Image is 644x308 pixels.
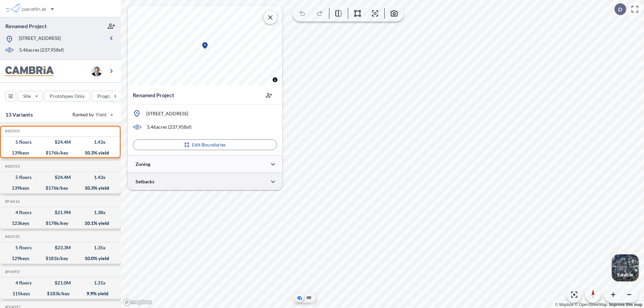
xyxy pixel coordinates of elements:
[4,234,20,239] h5: Click to copy the code
[5,22,47,30] p: Renamed Project
[146,110,188,117] p: [STREET_ADDRESS]
[92,91,128,102] button: Program
[555,302,574,307] a: Mapbox
[201,42,209,50] div: Map marker
[609,302,642,307] a: Improve this map
[17,91,43,102] button: Site
[19,35,61,43] p: [STREET_ADDRESS]
[5,66,54,76] img: BrandImage
[4,129,20,133] h5: Click to copy the code
[91,66,102,76] img: user logo
[44,91,90,102] button: Prototypes Only
[575,302,607,307] a: OpenStreetMap
[136,161,150,168] p: Zoning
[19,47,64,54] p: 5.46 acres ( 237,958 sf)
[50,93,85,100] p: Prototypes Only
[67,109,117,120] button: Ranked by Yield
[612,254,639,281] button: Switcher ImageSatellite
[192,141,226,148] p: Edit Boundaries
[296,294,304,302] button: Aerial View
[133,91,174,99] p: Renamed Project
[4,199,20,204] h5: Click to copy the code
[97,93,116,100] p: Program
[618,6,622,12] p: D
[123,298,152,306] a: Mapbox homepage
[133,139,277,150] button: Edit Boundaries
[4,269,20,274] h5: Click to copy the code
[612,254,639,281] img: Switcher Image
[271,76,279,84] button: Toggle attribution
[127,5,282,86] canvas: Map
[23,93,31,100] p: Site
[96,111,107,118] span: Yield
[4,164,20,169] h5: Click to copy the code
[147,124,192,130] p: 5.46 acres ( 237,958 sf)
[617,272,633,278] p: Satellite
[273,76,277,83] span: Toggle attribution
[5,111,33,119] p: 13 Variants
[305,294,313,302] button: Site Plan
